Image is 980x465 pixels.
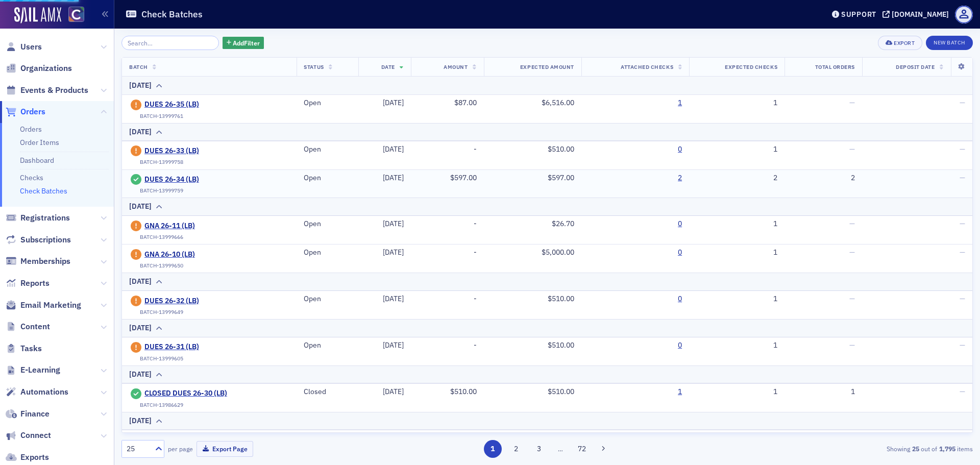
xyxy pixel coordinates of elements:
[955,6,973,23] span: Profile
[129,323,152,333] div: [DATE]
[450,387,477,396] span: $510.00
[304,145,351,154] div: Open
[20,234,71,246] span: Subscriptions
[140,402,183,408] div: BATCH-13986629
[304,63,324,70] span: Status
[304,387,351,397] div: Closed
[144,250,237,259] a: GNA 26-10 (LB)
[383,340,404,350] span: [DATE]
[484,440,502,458] button: 1
[6,106,45,117] a: Orders
[960,387,965,396] span: —
[140,187,183,194] div: BATCH-13999759
[129,127,152,137] div: [DATE]
[678,295,682,304] a: 0
[6,364,60,376] a: E-Learning
[144,175,237,184] a: DUES 26-34 (LB)
[792,387,855,397] div: 1
[696,174,777,183] div: 2
[696,444,973,453] div: Showing out of items
[696,145,777,154] div: 1
[678,387,682,397] a: 1
[849,248,855,257] span: —
[696,295,777,304] div: 1
[233,38,260,47] span: Add Filter
[61,7,84,24] a: View Homepage
[383,98,404,107] span: [DATE]
[530,440,548,458] button: 3
[520,63,574,70] span: Expected Amount
[68,7,84,22] img: SailAMX
[696,387,777,397] div: 1
[696,99,777,108] div: 1
[20,278,50,289] span: Reports
[849,98,855,107] span: —
[20,212,70,224] span: Registrations
[144,389,237,398] a: CLOSED DUES 26-30 (LB)
[960,98,965,107] span: —
[304,341,351,350] div: Open
[548,144,574,154] span: $510.00
[20,408,50,420] span: Finance
[678,341,682,350] a: 0
[937,444,957,453] strong: 1,795
[6,234,71,246] a: Subscriptions
[960,219,965,228] span: —
[144,146,237,156] span: DUES 26-33 (LB)
[20,321,50,332] span: Content
[168,444,193,453] label: per page
[121,36,219,50] input: Search…
[878,36,922,50] button: Export
[507,440,525,458] button: 2
[6,343,42,354] a: Tasks
[960,340,965,350] span: —
[444,63,468,70] span: Amount
[6,85,88,96] a: Events & Products
[144,222,237,231] a: GNA 26-11 (LB)
[383,248,404,257] span: [DATE]
[383,173,404,182] span: [DATE]
[678,174,682,183] a: 2
[6,321,50,332] a: Content
[20,85,88,96] span: Events & Products
[20,364,60,376] span: E-Learning
[849,144,855,154] span: —
[454,98,477,107] span: $87.00
[542,248,574,257] span: $5,000.00
[140,355,183,362] div: BATCH-13999605
[304,174,351,183] div: Open
[418,145,477,154] div: -
[20,452,49,463] span: Exports
[144,342,237,352] a: DUES 26-31 (LB)
[621,63,673,70] span: Attached Checks
[20,343,42,354] span: Tasks
[896,63,935,70] span: Deposit Date
[894,40,915,46] div: Export
[849,219,855,228] span: —
[573,440,591,458] button: 72
[548,294,574,303] span: $510.00
[127,444,149,454] div: 25
[418,248,477,257] div: -
[381,63,395,70] span: Date
[20,41,42,53] span: Users
[678,145,682,154] a: 0
[20,256,70,267] span: Memberships
[383,294,404,303] span: [DATE]
[14,7,61,23] a: SailAMX
[20,138,59,147] a: Order Items
[129,201,152,212] div: [DATE]
[144,297,237,306] span: DUES 26-32 (LB)
[548,340,574,350] span: $510.00
[20,106,45,117] span: Orders
[552,219,574,228] span: $26.70
[725,63,777,70] span: Expected Checks
[6,41,42,53] a: Users
[849,340,855,350] span: —
[140,309,183,315] div: BATCH-13999649
[960,294,965,303] span: —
